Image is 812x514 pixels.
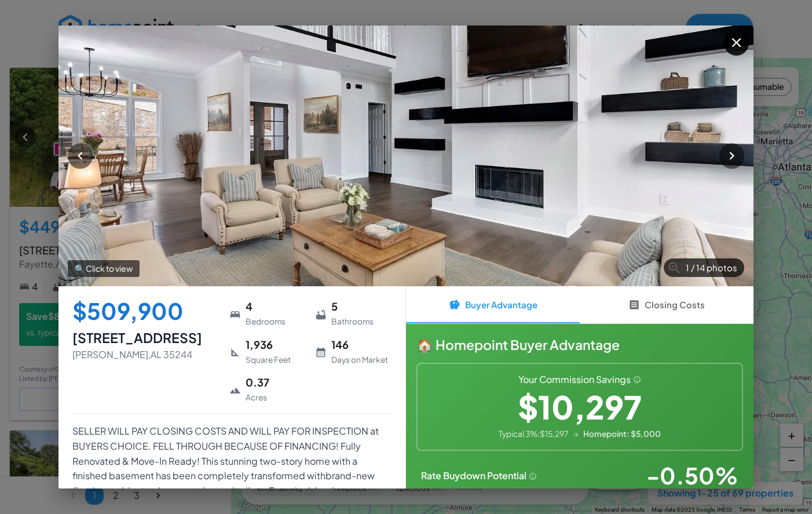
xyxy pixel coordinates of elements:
button: Closing Costs [580,286,754,323]
span: Typical 3%: $15,297 [499,428,568,441]
p: 🔍 Click to view [68,260,140,277]
p: 0.37 [246,376,269,389]
p: 4 [246,300,286,313]
p: Rate Buydown Potential [421,469,526,483]
span: Homepoint: $5,000 [583,428,661,441]
h4: - 0.50 % [646,465,738,487]
span: 1 / 14 photos [679,261,744,274]
span: Bedrooms [246,316,286,326]
h6: 🏠 Homepoint Buyer Advantage [416,334,743,356]
span: Acres [246,392,267,402]
span: Square Feet [246,355,291,364]
img: Property [58,25,754,286]
p: [PERSON_NAME] , AL 35244 [72,348,215,362]
h6: [STREET_ADDRESS] [72,330,215,345]
p: 5 [331,300,374,313]
svg: Use your commission savings to buy discount points and permanently lower your mortgage rate. Each... [529,472,537,480]
p: Your Commission Savings [518,373,631,387]
h4: $509,900 [72,300,215,323]
p: 146 [331,338,388,351]
div: 1 / 14 photos [664,258,744,277]
span: Days on Market [331,355,388,364]
span: Bathrooms [331,316,374,326]
svg: Homepoint charges a flat $5,000 commission instead of the typical 3% buyer's agent commission, sa... [633,376,641,384]
button: Buyer Advantage [406,286,580,323]
span: → [573,428,579,441]
p: 1,936 [246,338,291,351]
h3: $10,297 [427,391,733,423]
